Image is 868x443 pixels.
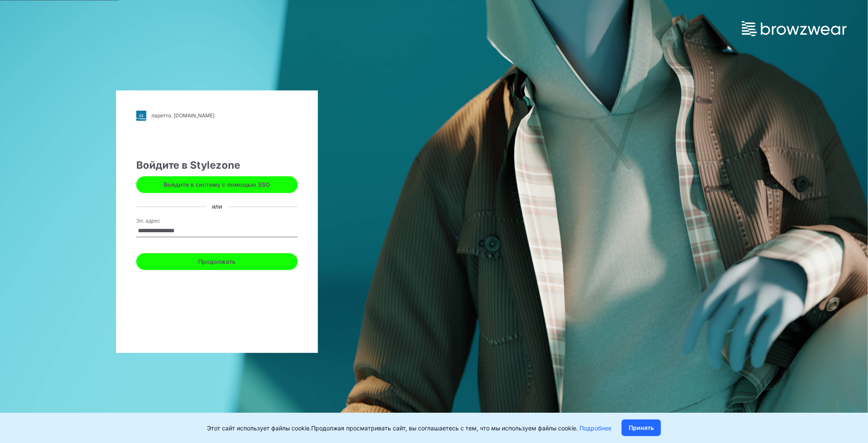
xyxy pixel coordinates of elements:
[580,424,611,432] a: Подробнее
[136,111,298,121] a: ларетто. [DOMAIN_NAME]
[629,423,654,432] ya-tr-span: Принять
[212,203,222,210] ya-tr-span: или
[136,111,146,121] img: svg+xml;base64,PHN2ZyB3aWR0aD0iMjgiIGhlaWdodD0iMjgiIHZpZXdCb3g9IjAgMCAyOCAyOCIgZmlsbD0ibm9uZSIgeG...
[136,218,160,224] ya-tr-span: Эл. адрес
[151,112,214,119] ya-tr-span: ларетто. [DOMAIN_NAME]
[207,424,311,432] ya-tr-span: Этот сайт использует файлы cookie.
[136,176,298,193] button: Войдите в систему с помощью SSO
[136,159,240,171] ya-tr-span: Войдите в Stylezone
[136,253,298,270] button: Продолжать
[198,257,236,266] ya-tr-span: Продолжать
[622,419,661,436] button: Принять
[311,424,578,432] ya-tr-span: Продолжая просматривать сайт, вы соглашаетесь с тем, что мы используем файлы cookie.
[742,21,847,36] img: browzwear-logo.73288ffb.svg
[164,180,270,189] ya-tr-span: Войдите в систему с помощью SSO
